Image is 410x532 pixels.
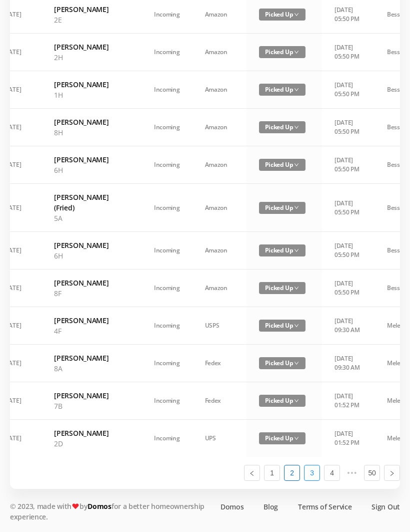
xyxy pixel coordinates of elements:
[364,465,379,480] a: 50
[294,205,299,210] i: icon: down
[294,248,299,253] i: icon: down
[54,240,129,250] h6: [PERSON_NAME]
[54,213,129,223] p: 5A
[294,323,299,328] i: icon: down
[141,270,192,307] td: Incoming
[322,420,374,457] td: [DATE] 01:52 PM
[54,90,129,100] p: 1H
[322,184,374,232] td: [DATE] 05:50 PM
[259,121,305,133] span: Picked Up
[141,146,192,184] td: Incoming
[192,232,246,270] td: Amazon
[54,165,129,175] p: 6H
[298,501,351,512] a: Terms of Service
[294,12,299,17] i: icon: down
[259,244,305,256] span: Picked Up
[259,159,305,171] span: Picked Up
[264,465,280,481] li: 1
[54,52,129,63] p: 2H
[304,465,319,480] a: 3
[54,390,129,401] h6: [PERSON_NAME]
[322,270,374,307] td: [DATE] 05:50 PM
[54,250,129,261] p: 6H
[294,125,299,130] i: icon: down
[294,87,299,92] i: icon: down
[344,465,360,481] span: •••
[389,470,395,476] i: icon: right
[192,146,246,184] td: Amazon
[259,9,305,21] span: Picked Up
[294,398,299,403] i: icon: down
[322,345,374,382] td: [DATE] 09:30 AM
[192,382,246,420] td: Fedex
[141,307,192,345] td: Incoming
[54,79,129,90] h6: [PERSON_NAME]
[54,4,129,15] h6: [PERSON_NAME]
[54,428,129,438] h6: [PERSON_NAME]
[54,192,129,213] h6: [PERSON_NAME] (Fried)
[87,501,111,511] a: Domos
[54,401,129,411] p: 7B
[192,420,246,457] td: UPS
[294,286,299,291] i: icon: down
[322,382,374,420] td: [DATE] 01:52 PM
[54,117,129,127] h6: [PERSON_NAME]
[322,146,374,184] td: [DATE] 05:50 PM
[304,465,320,481] li: 3
[192,270,246,307] td: Amazon
[141,382,192,420] td: Incoming
[192,71,246,109] td: Amazon
[259,320,305,332] span: Picked Up
[192,307,246,345] td: USPS
[54,278,129,288] h6: [PERSON_NAME]
[54,353,129,363] h6: [PERSON_NAME]
[259,46,305,58] span: Picked Up
[54,315,129,326] h6: [PERSON_NAME]
[220,501,244,512] a: Domos
[344,465,360,481] li: Next 5 Pages
[284,465,300,481] li: 2
[294,50,299,55] i: icon: down
[259,432,305,444] span: Picked Up
[141,71,192,109] td: Incoming
[259,282,305,294] span: Picked Up
[10,501,210,522] p: © 2023, made with by for a better homeownership experience.
[54,154,129,165] h6: [PERSON_NAME]
[263,501,278,512] a: Blog
[54,42,129,52] h6: [PERSON_NAME]
[259,395,305,407] span: Picked Up
[259,202,305,214] span: Picked Up
[249,470,255,476] i: icon: left
[141,232,192,270] td: Incoming
[294,361,299,366] i: icon: down
[141,34,192,71] td: Incoming
[294,436,299,441] i: icon: down
[324,465,339,480] a: 4
[192,184,246,232] td: Amazon
[54,438,129,449] p: 2D
[284,465,299,480] a: 2
[54,127,129,138] p: 8H
[141,109,192,146] td: Incoming
[141,420,192,457] td: Incoming
[192,345,246,382] td: Fedex
[322,232,374,270] td: [DATE] 05:50 PM
[244,465,260,481] li: Previous Page
[259,357,305,369] span: Picked Up
[324,465,340,481] li: 4
[322,307,374,345] td: [DATE] 09:30 AM
[322,109,374,146] td: [DATE] 05:50 PM
[141,184,192,232] td: Incoming
[259,84,305,96] span: Picked Up
[322,71,374,109] td: [DATE] 05:50 PM
[54,363,129,374] p: 8A
[384,465,400,481] li: Next Page
[294,162,299,167] i: icon: down
[141,345,192,382] td: Incoming
[264,465,279,480] a: 1
[364,465,380,481] li: 50
[54,288,129,299] p: 8F
[192,34,246,71] td: Amazon
[192,109,246,146] td: Amazon
[322,34,374,71] td: [DATE] 05:50 PM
